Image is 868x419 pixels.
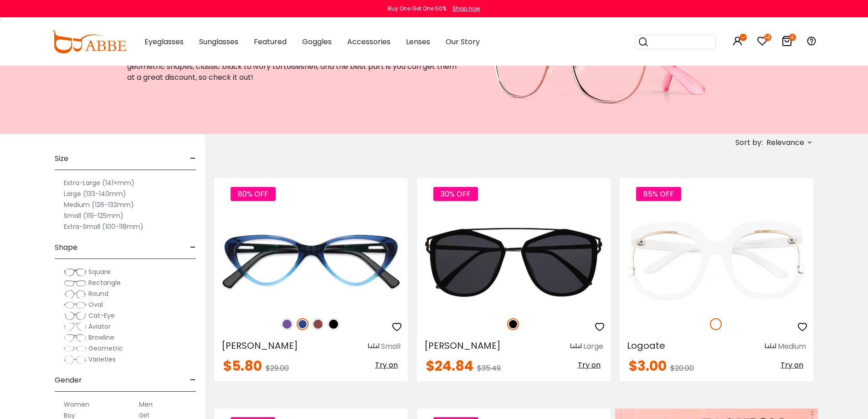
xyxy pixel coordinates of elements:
[347,36,390,47] span: Accessories
[266,363,289,373] span: $29.00
[88,289,108,298] span: Round
[578,360,601,370] span: Try on
[636,187,681,201] span: 85% OFF
[297,318,308,330] img: Blue
[64,355,87,365] img: Varieties.png
[424,339,501,352] span: [PERSON_NAME]
[583,341,603,352] div: Large
[64,221,144,232] label: Extra-Small (100-118mm)
[381,341,401,352] div: Small
[231,187,276,201] span: 80% OFF
[214,211,408,308] img: Blue Hannah - Acetate ,Universal Bridge Fit
[670,363,694,373] span: $20.00
[446,36,480,47] span: Our Story
[64,210,123,221] label: Small (119-125mm)
[570,343,581,350] img: size ruler
[55,237,77,259] span: Shape
[64,399,89,410] label: Women
[452,5,480,13] div: Shop now
[781,360,803,370] span: Try on
[778,359,806,371] button: Try on
[55,148,68,170] span: Size
[735,137,763,148] span: Sort by:
[64,188,126,199] label: Large (133-140mm)
[88,311,115,320] span: Cat-Eye
[64,344,87,353] img: Geometric.png
[64,311,87,321] img: Cat-Eye.png
[64,199,134,210] label: Medium (126-132mm)
[778,341,806,352] div: Medium
[88,333,114,342] span: Browline
[766,134,804,151] span: Relevance
[254,36,287,47] span: Featured
[88,344,123,353] span: Geometric
[448,5,480,12] a: Shop now
[764,34,771,41] i: 14
[55,369,82,391] span: Gender
[312,318,324,330] img: Brown
[64,268,87,277] img: Square.png
[64,290,87,299] img: Round.png
[375,360,398,370] span: Try on
[139,399,153,410] label: Men
[629,356,667,376] span: $3.00
[781,37,792,48] a: 4
[710,318,722,330] img: White
[477,363,501,373] span: $35.49
[190,237,196,259] span: -
[507,318,519,330] img: Black
[765,343,776,350] img: size ruler
[88,355,116,364] span: Varieties
[64,279,87,288] img: Rectangle.png
[620,211,813,308] img: White Logoate - Plastic ,Universal Bridge Fit
[426,356,473,376] span: $24.84
[406,36,430,47] span: Lenses
[190,369,196,391] span: -
[223,356,262,376] span: $5.80
[88,267,111,276] span: Square
[368,343,379,350] img: size ruler
[88,322,111,331] span: Aviator
[88,300,103,309] span: Oval
[281,318,293,330] img: Purple
[64,177,134,188] label: Extra-Large (141+mm)
[388,5,447,13] div: Buy One Get One 50%
[757,37,768,48] a: 14
[328,318,339,330] img: Black
[199,36,238,47] span: Sunglasses
[88,278,121,287] span: Rectangle
[372,359,401,371] button: Try on
[433,187,478,201] span: 30% OFF
[221,339,298,352] span: [PERSON_NAME]
[417,211,611,308] img: Black Lydia - Combination,Metal,TR ,Universal Bridge Fit
[575,359,603,371] button: Try on
[64,333,87,342] img: Browline.png
[64,300,87,310] img: Oval.png
[190,148,196,170] span: -
[51,31,126,53] img: abbeglasses.com
[302,36,332,47] span: Goggles
[144,36,184,47] span: Eyeglasses
[789,34,796,41] i: 4
[64,322,87,331] img: Aviator.png
[627,339,665,352] span: Logoate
